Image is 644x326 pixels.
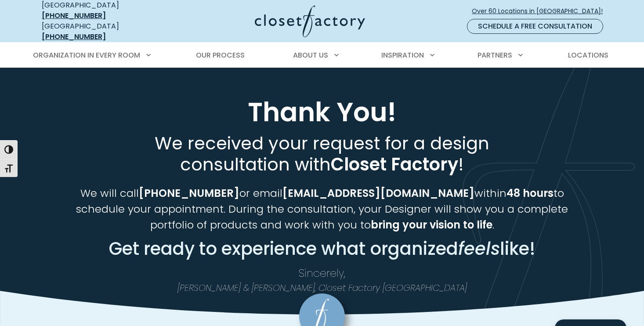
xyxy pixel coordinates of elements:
strong: [EMAIL_ADDRESS][DOMAIN_NAME] [282,186,474,200]
nav: Primary Menu [27,43,617,68]
span: Sincerely, [299,266,345,280]
span: We will call or email within to schedule your appointment. During the consultation, your Designer... [76,186,568,232]
strong: 48 hours [507,186,554,200]
h1: Thank You! [40,96,604,129]
span: Our Process [196,50,245,60]
a: [PHONE_NUMBER] [42,32,106,42]
em: [PERSON_NAME] & [PERSON_NAME], Closet Factory [GEOGRAPHIC_DATA] [177,282,467,294]
span: About Us [293,50,328,60]
span: Over 60 Locations in [GEOGRAPHIC_DATA]! [472,7,610,16]
span: Get ready to experience what organized like! [109,236,535,261]
span: Organization in Every Room [33,50,140,60]
img: Closet Factory Logo [255,5,365,37]
span: Inspiration [381,50,424,60]
em: feels [458,236,500,261]
span: Partners [478,50,512,60]
a: Schedule a Free Consultation [467,19,603,34]
span: We received your request for a design consultation with ! [155,131,489,177]
strong: Closet Factory [331,152,458,177]
a: [PHONE_NUMBER] [42,11,106,21]
span: Locations [568,50,608,60]
strong: bring your vision to life [371,217,492,232]
strong: [PHONE_NUMBER] [139,186,239,200]
a: Over 60 Locations in [GEOGRAPHIC_DATA]! [471,4,610,19]
div: [GEOGRAPHIC_DATA] [42,21,169,42]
